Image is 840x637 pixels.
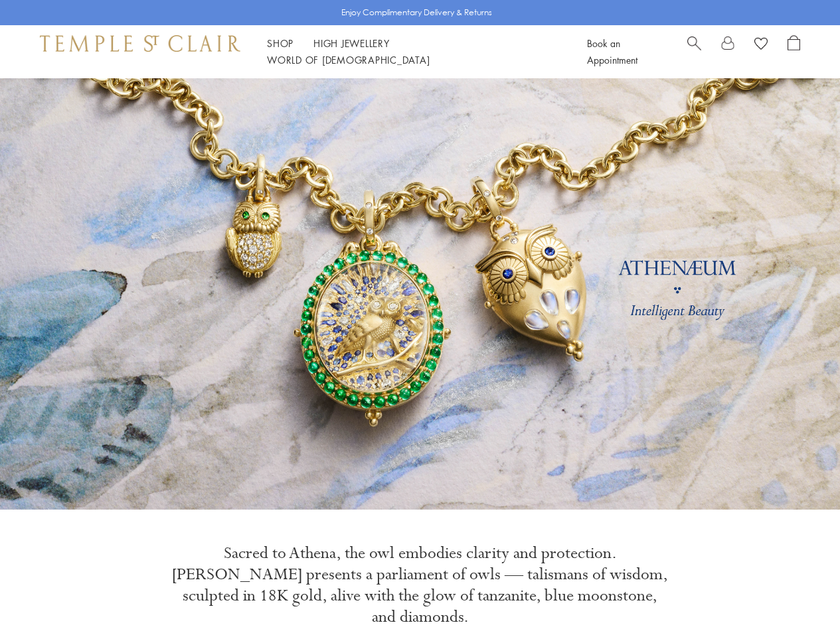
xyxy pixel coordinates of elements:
[587,36,637,66] a: Book an Appointment
[171,543,669,628] p: Sacred to Athena, the owl embodies clarity and protection. [PERSON_NAME] presents a parliament of...
[788,35,800,68] a: Open Shopping Bag
[267,36,294,50] a: ShopShop
[267,53,430,66] a: World of [DEMOGRAPHIC_DATA]World of [DEMOGRAPHIC_DATA]
[754,35,768,55] a: View Wishlist
[313,36,390,50] a: High JewelleryHigh Jewellery
[687,35,701,68] a: Search
[267,35,557,68] nav: Main navigation
[341,6,492,19] p: Enjoy Complimentary Delivery & Returns
[40,35,240,51] img: Temple St. Clair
